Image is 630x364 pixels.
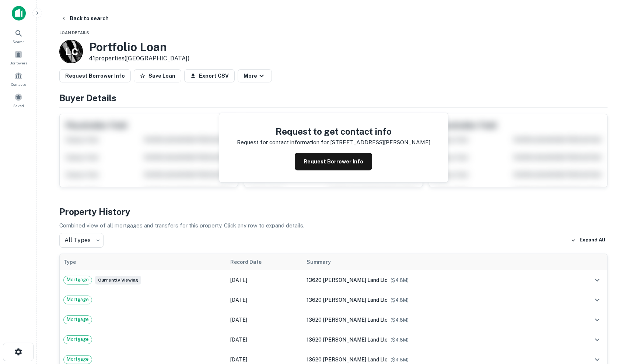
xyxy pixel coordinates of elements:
[59,40,83,63] a: L C
[330,138,430,147] p: [STREET_ADDRESS][PERSON_NAME]
[307,337,388,343] span: 13620 [PERSON_NAME] land llc
[238,69,272,82] button: More
[89,54,189,63] p: 41 properties ([GEOGRAPHIC_DATA])
[2,90,35,110] a: Saved
[64,276,92,283] span: Mortgage
[391,357,409,363] span: ($ 4.8M )
[64,296,92,303] span: Mortgage
[59,31,89,35] span: Loan Details
[2,47,35,67] a: Borrowers
[307,357,388,363] span: 13620 [PERSON_NAME] land llc
[65,45,77,59] p: L C
[64,316,92,323] span: Mortgage
[307,317,388,323] span: 13620 [PERSON_NAME] land llc
[59,69,131,82] button: Request Borrower Info
[2,26,35,46] a: Search
[391,317,409,323] span: ($ 4.8M )
[591,294,603,306] button: expand row
[184,69,235,82] button: Export CSV
[59,233,104,248] div: All Types
[227,330,302,350] td: [DATE]
[95,276,141,285] span: Currently viewing
[227,290,302,310] td: [DATE]
[13,103,24,109] span: Saved
[391,278,409,283] span: ($ 4.8M )
[60,254,227,270] th: Type
[237,125,430,138] h4: Request to get contact info
[391,297,409,303] span: ($ 4.8M )
[569,235,608,246] button: Expand All
[295,153,372,170] button: Request Borrower Info
[593,305,630,340] iframe: Chat Widget
[64,336,92,343] span: Mortgage
[89,40,189,54] h3: Portfolio Loan
[237,138,329,147] p: Request for contact information for
[11,81,26,87] span: Contacts
[591,274,603,286] button: expand row
[59,205,608,218] h4: Property History
[12,6,26,21] img: capitalize-icon.png
[391,337,409,343] span: ($ 4.8M )
[10,60,27,66] span: Borrowers
[227,310,302,330] td: [DATE]
[59,221,608,230] p: Combined view of all mortgages and transfers for this property. Click any row to expand details.
[307,277,388,283] span: 13620 [PERSON_NAME] land llc
[591,333,603,346] button: expand row
[134,69,181,82] button: Save Loan
[58,12,112,25] button: Back to search
[227,270,302,290] td: [DATE]
[227,254,302,270] th: Record Date
[64,356,92,363] span: Mortgage
[591,314,603,326] button: expand row
[2,69,35,89] a: Contacts
[303,254,568,270] th: Summary
[13,39,25,45] span: Search
[59,91,608,105] h4: Buyer Details
[307,297,388,303] span: 13620 [PERSON_NAME] land llc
